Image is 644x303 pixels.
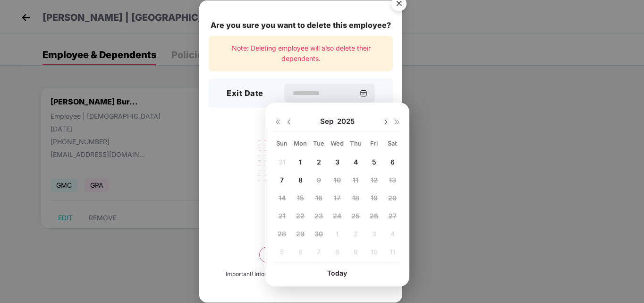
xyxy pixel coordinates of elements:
div: Mon [292,139,309,147]
span: Sep [320,117,337,126]
img: svg+xml;base64,PHN2ZyBpZD0iQ2FsZW5kYXItMzJ4MzIiIHhtbG5zPSJodHRwOi8vd3d3LnczLm9yZy8yMDAwL3N2ZyIgd2... [360,89,367,97]
div: Important! Information once deleted, can’t be recovered. [226,270,376,279]
span: 2025 [337,117,355,126]
span: 4 [354,158,358,166]
div: Sun [274,139,290,147]
span: 5 [372,158,376,166]
button: Delete permanently [259,247,342,263]
img: svg+xml;base64,PHN2ZyB4bWxucz0iaHR0cDovL3d3dy53My5vcmcvMjAwMC9zdmciIHdpZHRoPSIxNiIgaGVpZ2h0PSIxNi... [274,118,281,126]
span: 2 [317,158,321,166]
div: Thu [347,139,364,147]
span: 7 [280,176,284,184]
span: 8 [298,176,303,184]
img: svg+xml;base64,PHN2ZyBpZD0iRHJvcGRvd24tMzJ4MzIiIHhtbG5zPSJodHRwOi8vd3d3LnczLm9yZy8yMDAwL3N2ZyIgd2... [285,118,293,126]
div: Tue [311,139,327,147]
div: Note: Deleting employee will also delete their dependents. [209,36,393,71]
div: Are you sure you want to delete this employee? [209,19,393,31]
img: svg+xml;base64,PHN2ZyBpZD0iRHJvcGRvd24tMzJ4MzIiIHhtbG5zPSJodHRwOi8vd3d3LnczLm9yZy8yMDAwL3N2ZyIgd2... [382,118,390,126]
img: svg+xml;base64,PHN2ZyB4bWxucz0iaHR0cDovL3d3dy53My5vcmcvMjAwMC9zdmciIHdpZHRoPSIxNiIgaGVpZ2h0PSIxNi... [393,118,401,126]
div: Sat [384,139,401,147]
h3: Exit Date [227,87,263,100]
span: 6 [390,158,395,166]
span: 3 [335,158,339,166]
span: Today [327,269,347,277]
img: svg+xml;base64,PHN2ZyB4bWxucz0iaHR0cDovL3d3dy53My5vcmcvMjAwMC9zdmciIHdpZHRoPSIyMjQiIGhlaWdodD0iMT... [248,134,354,208]
span: 1 [299,158,302,166]
div: Wed [329,139,346,147]
div: Fri [366,139,382,147]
